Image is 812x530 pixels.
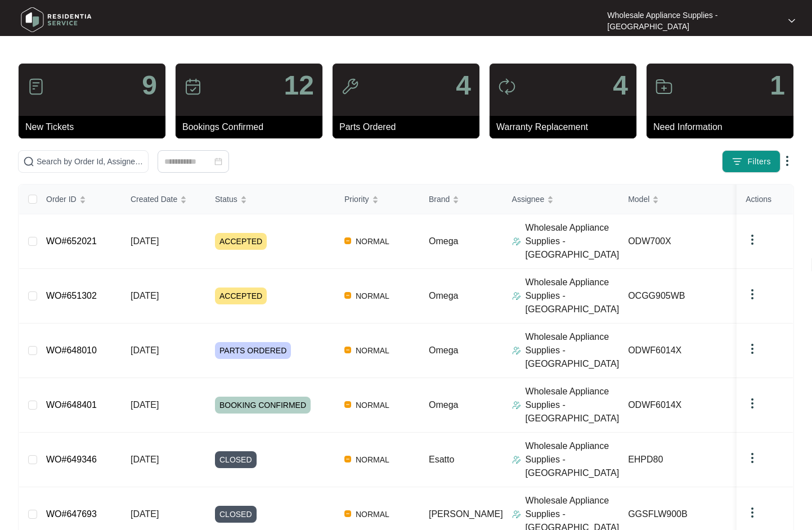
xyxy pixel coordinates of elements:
[344,347,351,353] img: Vercel Logo
[512,237,521,246] img: Assigner Icon
[335,185,420,214] th: Priority
[215,451,257,468] span: CLOSED
[747,156,771,168] span: Filters
[37,155,143,168] input: Search by Order Id, Assignee Name, Customer Name, Brand and Model
[351,453,394,466] span: NORMAL
[526,385,620,425] p: Wholesale Appliance Supplies - [GEOGRAPHIC_DATA]
[746,451,759,465] img: dropdown arrow
[351,289,394,303] span: NORMAL
[344,456,351,462] img: Vercel Logo
[131,509,159,519] span: [DATE]
[46,455,97,464] a: WO#649346
[746,397,759,410] img: dropdown arrow
[746,288,759,301] img: dropdown arrow
[215,506,257,523] span: CLOSED
[351,235,394,248] span: NORMAL
[619,324,732,378] td: ODWF6014X
[526,276,620,316] p: Wholesale Appliance Supplies - [GEOGRAPHIC_DATA]
[46,236,97,246] a: WO#652021
[184,78,202,96] img: icon
[46,193,77,205] span: Order ID
[526,330,620,371] p: Wholesale Appliance Supplies - [GEOGRAPHIC_DATA]
[215,288,267,304] span: ACCEPTED
[429,236,458,246] span: Omega
[526,439,620,480] p: Wholesale Appliance Supplies - [GEOGRAPHIC_DATA]
[215,397,311,414] span: BOOKING CONFIRMED
[655,78,673,96] img: icon
[351,398,394,412] span: NORMAL
[215,193,237,205] span: Status
[512,510,521,519] img: Assigner Icon
[512,193,545,205] span: Assignee
[344,510,351,517] img: Vercel Logo
[429,291,458,300] span: Omega
[344,401,351,408] img: Vercel Logo
[215,342,291,359] span: PARTS ORDERED
[746,506,759,519] img: dropdown arrow
[344,292,351,299] img: Vercel Logo
[429,400,458,410] span: Omega
[46,509,97,519] a: WO#647693
[512,455,521,464] img: Assigner Icon
[780,154,794,168] img: dropdown arrow
[46,400,97,410] a: WO#648401
[512,401,521,410] img: Assigner Icon
[512,346,521,355] img: Assigner Icon
[351,344,394,357] span: NORMAL
[732,156,743,167] img: filter icon
[341,78,359,96] img: icon
[351,507,394,521] span: NORMAL
[131,193,177,205] span: Created Date
[788,18,795,24] img: dropdown arrow
[46,291,97,300] a: WO#651302
[131,345,159,355] span: [DATE]
[512,291,521,300] img: Assigner Icon
[182,120,322,134] p: Bookings Confirmed
[653,120,793,134] p: Need Information
[770,72,785,99] p: 1
[746,233,759,246] img: dropdown arrow
[503,185,620,214] th: Assignee
[746,342,759,356] img: dropdown arrow
[122,185,206,214] th: Created Date
[131,291,159,300] span: [DATE]
[628,193,649,205] span: Model
[206,185,335,214] th: Status
[619,214,732,269] td: ODW700X
[284,72,314,99] p: 12
[344,193,369,205] span: Priority
[619,378,732,433] td: ODWF6014X
[526,221,620,262] p: Wholesale Appliance Supplies - [GEOGRAPHIC_DATA]
[131,400,159,410] span: [DATE]
[619,185,732,214] th: Model
[37,185,122,214] th: Order ID
[496,120,636,134] p: Warranty Replacement
[420,185,503,214] th: Brand
[344,237,351,244] img: Vercel Logo
[339,120,479,134] p: Parts Ordered
[498,78,516,96] img: icon
[142,72,157,99] p: 9
[131,236,159,246] span: [DATE]
[25,120,165,134] p: New Tickets
[23,156,34,167] img: search-icon
[46,345,97,355] a: WO#648010
[215,233,267,250] span: ACCEPTED
[17,3,96,37] img: residentia service logo
[429,345,458,355] span: Omega
[607,10,778,32] p: Wholesale Appliance Supplies - [GEOGRAPHIC_DATA]
[429,509,503,519] span: [PERSON_NAME]
[27,78,45,96] img: icon
[131,455,159,464] span: [DATE]
[429,455,454,464] span: Esatto
[619,433,732,487] td: EHPD80
[722,150,780,173] button: filter iconFilters
[429,193,450,205] span: Brand
[619,269,732,324] td: OCGG905WB
[737,185,793,214] th: Actions
[613,72,628,99] p: 4
[456,72,471,99] p: 4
